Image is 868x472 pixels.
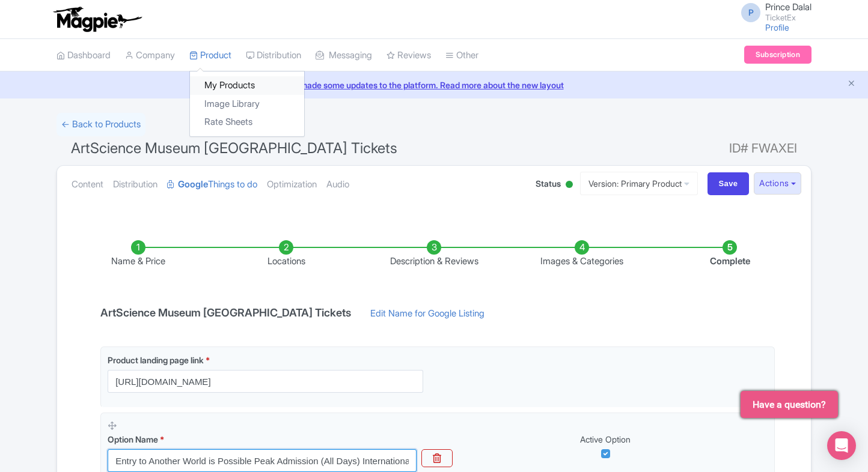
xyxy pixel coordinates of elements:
a: Dashboard [57,39,111,72]
input: Option Name [108,449,417,472]
span: Active Option [580,434,631,444]
button: Close announcement [847,77,856,91]
a: Image Library [190,95,304,113]
a: Subscription [744,46,811,64]
li: Description & Reviews [360,240,508,268]
a: Audio [326,166,349,204]
a: Company [125,39,175,72]
input: Save [708,172,750,195]
a: Other [445,39,478,72]
div: Open Intercom Messenger [827,431,856,460]
a: Distribution [113,166,157,204]
span: ArtScience Museum [GEOGRAPHIC_DATA] Tickets [71,139,397,157]
span: Option Name [108,434,158,444]
a: Edit Name for Google Listing [358,307,497,326]
span: Prince Dalal [765,1,811,13]
button: Actions [754,172,801,195]
li: Locations [212,240,360,268]
a: We made some updates to the platform. Read more about the new layout [7,79,861,91]
input: Product landing page link [108,370,423,393]
a: Profile [765,22,789,32]
a: Rate Sheets [190,113,304,132]
span: ID# FWAXEI [729,136,797,160]
a: GoogleThings to do [167,166,257,204]
span: P [741,3,760,22]
a: Optimization [267,166,317,204]
a: Product [189,39,231,72]
img: logo-ab69f6fb50320c5b225c76a69d11143b.png [50,6,144,32]
a: P Prince Dalal TicketEx [734,2,811,22]
a: Reviews [387,39,431,72]
a: Version: Primary Product [580,172,698,195]
li: Name & Price [64,240,212,268]
a: Content [72,166,103,204]
h4: ArtScience Museum [GEOGRAPHIC_DATA] Tickets [93,307,358,319]
li: Complete [656,240,804,268]
a: ← Back to Products [57,113,145,136]
span: Have a question? [753,398,826,412]
div: Active [563,176,575,195]
span: Product landing page link [108,355,204,365]
strong: Google [178,178,208,192]
a: My Products [190,76,304,95]
small: TicketEx [765,14,811,22]
span: Status [536,177,561,190]
li: Images & Categories [508,240,656,268]
a: Messaging [316,39,372,72]
a: Distribution [246,39,301,72]
button: Have a question? [741,391,838,418]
